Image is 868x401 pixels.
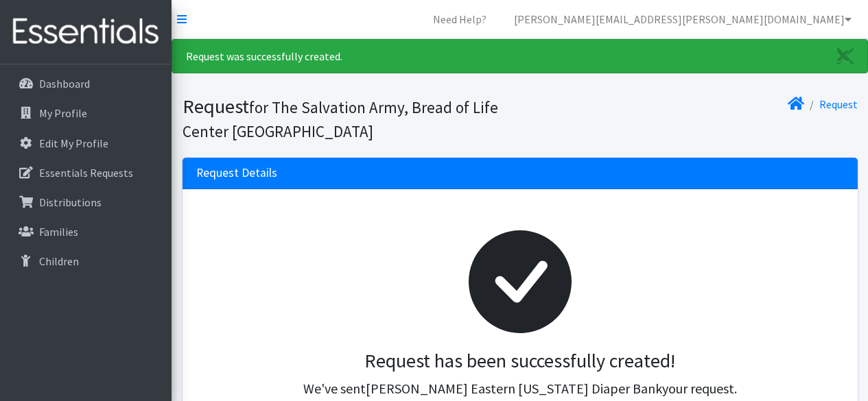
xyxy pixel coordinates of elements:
a: [PERSON_NAME][EMAIL_ADDRESS][PERSON_NAME][DOMAIN_NAME] [503,5,863,33]
p: Dashboard [39,77,90,90]
small: for The Salvation Army, Bread of Life Center [GEOGRAPHIC_DATA] [183,97,498,141]
a: Dashboard [5,70,166,97]
a: My Profile [5,99,166,127]
p: My Profile [39,106,87,120]
h3: Request Details [196,166,277,180]
p: Families [39,225,78,239]
h3: Request has been successfully created! [207,350,833,373]
p: Edit My Profile [39,136,108,150]
p: Children [39,254,79,268]
div: Request was successfully created. [172,39,868,73]
a: Edit My Profile [5,130,166,157]
p: Essentials Requests [39,166,133,180]
a: Essentials Requests [5,159,166,186]
span: [PERSON_NAME] Eastern [US_STATE] Diaper Bank [366,380,662,397]
p: Distributions [39,195,102,209]
a: Children [5,247,166,275]
a: Families [5,218,166,245]
a: Request [819,97,858,111]
a: Need Help? [422,5,497,33]
h1: Request [183,95,515,142]
a: Close [823,40,867,73]
a: Distributions [5,189,166,216]
img: HumanEssentials [5,9,166,55]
